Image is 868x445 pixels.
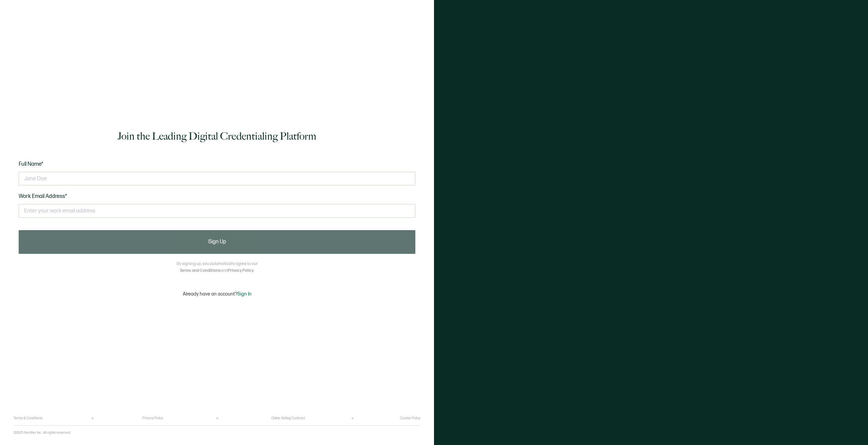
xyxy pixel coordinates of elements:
[183,291,252,297] p: Already have an account?
[237,291,252,297] span: Sign In
[208,239,226,245] span: Sign Up
[118,129,316,143] h1: Join the Leading Digital Credentialing Platform
[14,431,71,435] p: ©2025 Sertifier Inc.. All rights reserved.
[19,172,415,185] input: Jane Doe
[180,268,221,273] a: Terms and Conditions
[400,416,420,420] a: Cookie Policy
[19,161,43,167] span: Full Name*
[177,261,258,274] p: By signing up, you automatically agree to our and .
[228,268,254,273] a: Privacy Policy
[271,416,305,420] a: Online Selling Contract
[142,416,163,420] a: Privacy Policy
[19,193,67,200] span: Work Email Address*
[19,204,415,218] input: Enter your work email address
[14,416,42,420] a: Terms & Conditions
[19,230,415,254] button: Sign Up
